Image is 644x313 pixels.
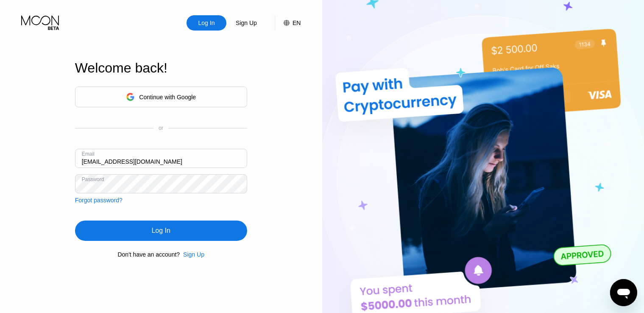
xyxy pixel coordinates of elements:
[75,87,247,107] div: Continue with Google
[82,176,104,182] div: Password
[118,251,180,258] div: Don't have an account?
[275,15,301,31] div: EN
[235,19,258,27] div: Sign Up
[610,279,637,306] iframe: Button to launch messaging window
[152,226,170,235] div: Log In
[75,197,123,204] div: Forgot password?
[75,60,247,76] div: Welcome back!
[226,15,266,31] div: Sign Up
[187,15,226,31] div: Log In
[198,19,216,27] div: Log In
[139,94,196,101] div: Continue with Google
[159,125,163,131] div: or
[183,251,204,258] div: Sign Up
[180,251,204,258] div: Sign Up
[75,221,247,241] div: Log In
[82,151,95,157] div: Email
[293,20,301,26] div: EN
